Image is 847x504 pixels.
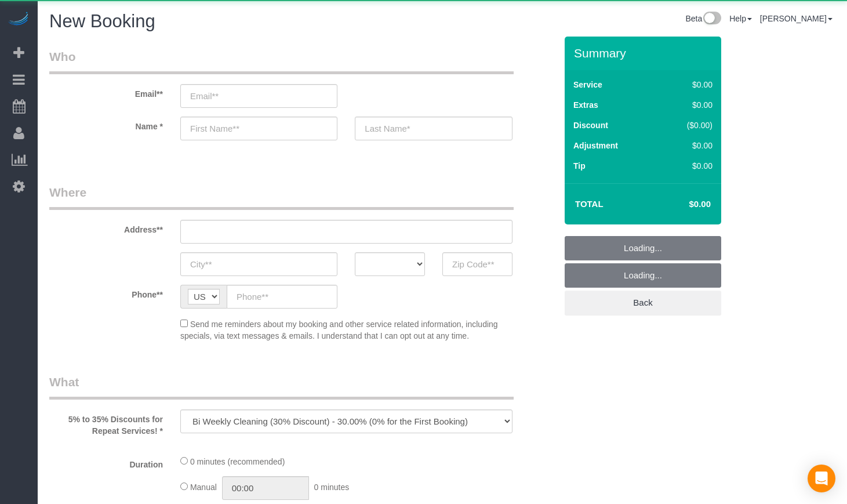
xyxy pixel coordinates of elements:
[41,117,172,132] label: Name *
[663,140,713,151] div: $0.00
[663,79,713,90] div: $0.00
[663,160,713,172] div: $0.00
[49,374,514,400] legend: What
[190,483,217,492] span: Manual
[573,79,602,90] label: Service
[702,12,721,27] img: New interface
[575,199,604,209] strong: Total
[655,200,711,209] h4: $0.00
[355,117,512,140] input: Last Name*
[760,14,833,23] a: [PERSON_NAME]
[574,46,715,60] h3: Summary
[7,12,30,28] img: Automaid Logo
[808,465,835,492] div: Open Intercom Messenger
[565,291,721,315] a: Back
[180,117,337,140] input: First Name**
[729,14,752,23] a: Help
[49,184,514,210] legend: Where
[314,483,350,492] span: 0 minutes
[573,160,586,172] label: Tip
[41,409,172,437] label: 5% to 35% Discounts for Repeat Services! *
[573,140,618,151] label: Adjustment
[49,48,514,74] legend: Who
[41,455,172,470] label: Duration
[573,99,598,111] label: Extras
[685,14,721,23] a: Beta
[442,252,512,276] input: Zip Code**
[190,457,285,466] span: 0 minutes (recommended)
[49,11,155,31] span: New Booking
[663,119,713,131] div: ($0.00)
[180,320,498,340] span: Send me reminders about my booking and other service related information, including specials, via...
[573,119,608,131] label: Discount
[663,99,713,111] div: $0.00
